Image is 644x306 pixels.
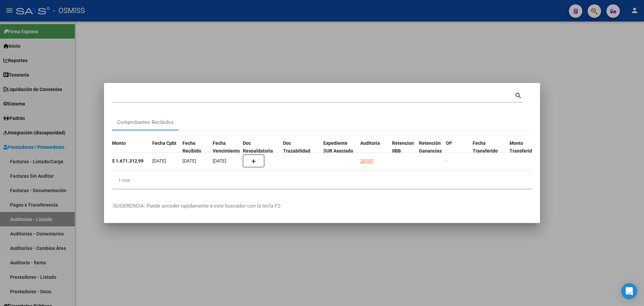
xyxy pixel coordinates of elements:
span: Retención Ganancias [419,140,442,154]
span: Doc Trazabilidad [283,140,310,154]
datatable-header-cell: Fecha Recibido [180,136,210,166]
datatable-header-cell: Fecha Vencimiento [210,136,240,166]
span: Doc Respaldatoria [243,140,273,154]
datatable-header-cell: Retencion IIBB [389,136,416,166]
span: [DATE] [182,158,196,164]
span: [DATE] [152,158,166,164]
datatable-header-cell: Doc Respaldatoria [240,136,280,166]
span: Retencion IIBB [392,140,414,154]
datatable-header-cell: Fecha Cpbt [150,136,180,166]
datatable-header-cell: Auditoria [358,136,389,166]
span: [DATE] [213,158,226,164]
datatable-header-cell: Retención Ganancias [416,136,443,166]
div: Open Intercom Messenger [621,283,637,299]
div: 1 total [112,172,532,189]
span: - [446,158,447,164]
span: Monto Transferido [509,140,535,154]
datatable-header-cell: Monto Transferido [507,136,544,166]
datatable-header-cell: Monto [109,136,150,166]
strong: $ 1.671.312,99 [112,158,144,164]
span: Fecha Cpbt [152,140,176,146]
span: OP [446,140,452,146]
span: Fecha Recibido [182,140,201,154]
span: Auditoria [360,140,380,146]
span: Monto [112,140,126,146]
p: -SUGERENCIA: Puede acceder rapidamente a este buscador con la tecla F2- [112,202,532,210]
span: Expediente SUR Asociado [323,140,353,154]
datatable-header-cell: OP [443,136,470,166]
span: Fecha Vencimiento [213,140,240,154]
datatable-header-cell: Expediente SUR Asociado [321,136,358,166]
mat-icon: search [515,91,522,99]
div: 20107 [360,157,374,165]
datatable-header-cell: Fecha Transferido [470,136,507,166]
datatable-header-cell: Doc Trazabilidad [280,136,321,166]
div: Comprobantes Recibidos [117,119,174,126]
span: Fecha Transferido [473,140,498,154]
